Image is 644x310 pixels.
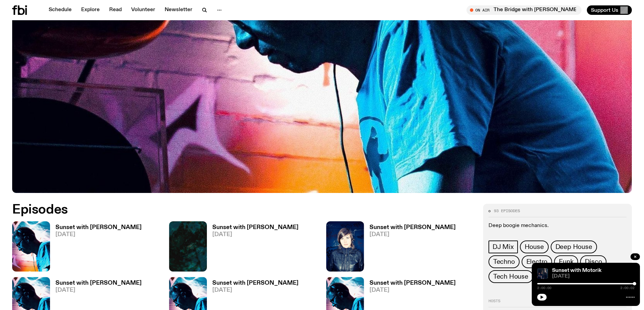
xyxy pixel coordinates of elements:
a: Electro [522,255,552,268]
span: [DATE] [369,287,456,293]
h3: Sunset with [PERSON_NAME] [369,280,456,286]
a: House [520,241,549,253]
span: DJ Mix [493,243,514,251]
span: Disco [585,258,602,265]
a: Deep House [551,241,597,253]
a: DJ Mix [488,241,518,253]
span: [DATE] [55,232,142,237]
h2: Hosts [488,299,626,307]
button: Support Us [587,5,632,15]
h3: Sunset with [PERSON_NAME] [55,280,142,286]
span: Deep House [555,243,592,251]
span: Funk [559,258,573,265]
h3: Sunset with [PERSON_NAME] [212,280,299,286]
a: Sunset with [PERSON_NAME][DATE] [50,225,142,272]
a: Schedule [45,5,76,15]
a: Sunset with Motorik [552,268,601,273]
span: Support Us [591,7,618,13]
h3: Sunset with [PERSON_NAME] [55,225,142,230]
span: 2:00:00 [537,286,551,290]
span: [DATE] [55,287,142,293]
h3: Sunset with [PERSON_NAME] [212,225,299,230]
a: Funk [554,255,578,268]
a: Newsletter [161,5,196,15]
a: Read [105,5,126,15]
span: House [525,243,544,251]
a: Volunteer [127,5,159,15]
span: Tech House [493,273,528,280]
h2: Episodes [12,204,423,216]
h3: Sunset with [PERSON_NAME] [369,225,456,230]
a: Techno [488,255,520,268]
a: Disco [580,255,606,268]
img: Simon Caldwell stands side on, looking downwards. He has headphones on. Behind him is a brightly ... [12,221,50,272]
span: [DATE] [212,232,299,237]
button: On AirThe Bridge with [PERSON_NAME] [467,5,581,15]
p: Deep boogie mechanics. [488,223,626,229]
span: [DATE] [552,274,635,279]
span: [DATE] [369,232,456,237]
span: [DATE] [212,287,299,293]
a: Explore [77,5,104,15]
span: 2:00:02 [620,286,635,290]
span: Electro [526,258,548,265]
a: Sunset with [PERSON_NAME][DATE] [207,225,299,272]
span: 93 episodes [494,209,520,213]
a: Sunset with [PERSON_NAME][DATE] [364,225,456,272]
a: Tech House [488,270,533,283]
span: Techno [493,258,515,265]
